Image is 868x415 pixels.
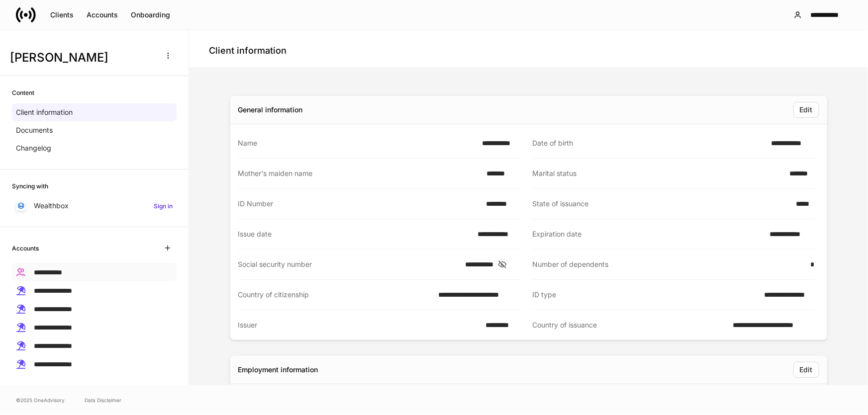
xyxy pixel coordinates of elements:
[533,138,765,148] div: Date of birth
[80,7,124,23] button: Accounts
[12,88,34,97] h6: Content
[12,181,48,191] h6: Syncing with
[238,320,480,330] div: Issuer
[12,197,177,215] a: WealthboxSign in
[131,11,170,18] div: Onboarding
[154,201,173,211] h6: Sign in
[238,229,472,239] div: Issue date
[238,105,303,115] div: General information
[793,362,819,378] button: Edit
[124,7,177,23] button: Onboarding
[533,199,790,209] div: State of issuance
[800,366,813,373] div: Edit
[16,143,51,153] p: Changelog
[800,106,813,113] div: Edit
[533,168,784,178] div: Marital status
[12,244,39,253] h6: Accounts
[10,50,154,66] h3: [PERSON_NAME]
[533,259,805,269] div: Number of dependents
[16,125,53,135] p: Documents
[12,103,177,121] a: Client information
[238,168,481,178] div: Mother's maiden name
[44,7,80,23] button: Clients
[793,102,819,118] button: Edit
[238,290,433,300] div: Country of citizenship
[238,259,460,269] div: Social security number
[209,45,287,57] h4: Client information
[85,396,121,404] a: Data Disclaimer
[533,229,764,239] div: Expiration date
[34,201,69,211] p: Wealthbox
[238,199,481,209] div: ID Number
[16,396,65,404] span: © 2025 OneAdvisory
[12,139,177,157] a: Changelog
[533,290,759,300] div: ID type
[533,320,727,330] div: Country of issuance
[238,365,318,375] div: Employment information
[238,138,477,148] div: Name
[16,107,73,117] p: Client information
[87,11,118,18] div: Accounts
[50,11,74,18] div: Clients
[12,121,177,139] a: Documents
